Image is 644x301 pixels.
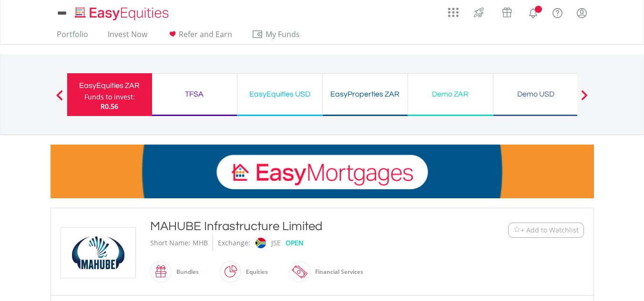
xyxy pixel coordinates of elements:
a: Portfolio [53,29,92,44]
div: Demo ZAR [414,87,487,101]
span: My Funds [252,28,314,40]
img: EasyEquities_Logo.png [73,6,173,21]
div: JSE [271,235,281,251]
a: My Profile [570,2,594,23]
span: R0.56 [101,102,118,111]
div: EasyEquities USD [243,87,317,101]
div: Funds to invest: [84,92,135,102]
div: Demo USD [499,87,572,101]
a: Refer and Earn [163,29,236,44]
button: Watchlist + Add to Watchlist [508,223,584,238]
img: EasyMortage Promotion Banner [51,145,594,198]
div: TFSA [158,87,231,101]
div: Equities [241,261,268,283]
div: Financial Services [310,261,363,283]
div: EasyProperties ZAR [328,87,402,101]
a: Home page [71,2,173,21]
img: jse.png [255,238,266,248]
a: AppsGrid [442,2,465,18]
img: EQU.ZA.MHB.png [62,228,134,278]
img: Watchlist [513,226,521,233]
a: Invest Now [104,29,151,44]
div: MHB [193,235,208,251]
div: MAHUBE Infrastructure Limited [150,218,450,235]
div: Bundles [172,261,199,283]
img: vouchers-v2.svg [499,5,515,20]
button: Previous [50,95,69,104]
div: Exchange: [218,235,250,251]
button: Next [575,95,594,104]
a: Notifications [521,2,545,21]
img: grid-menu-icon.svg [448,7,459,18]
span: + Add to Watchlist [521,225,579,235]
a: Vouchers [493,2,521,20]
div: OPEN [286,235,304,251]
div: Short Name: [150,235,190,251]
span: Refer and Earn [179,29,232,39]
img: thrive-v2.svg [471,5,487,20]
a: FAQ's and Support [545,2,570,21]
div: EasyEquities ZAR [73,79,146,92]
